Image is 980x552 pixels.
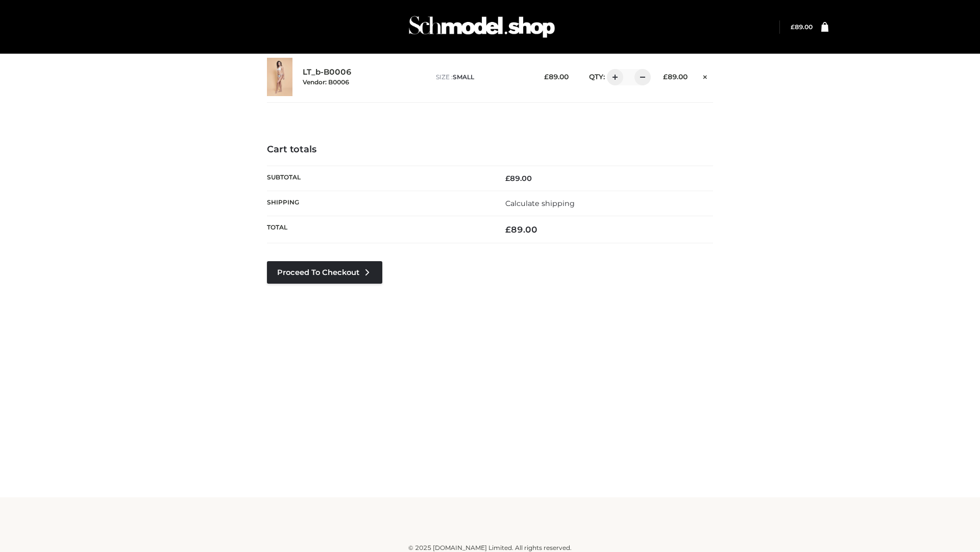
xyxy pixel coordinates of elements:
span: £ [791,23,795,31]
span: SMALL [453,73,474,81]
bdi: 89.00 [544,73,569,81]
div: QTY: [579,69,647,85]
span: £ [505,224,511,235]
bdi: 89.00 [505,174,532,183]
a: £89.00 [791,23,813,31]
span: £ [544,73,549,81]
a: Proceed to Checkout [267,261,382,284]
bdi: 89.00 [505,224,537,235]
h4: Cart totals [267,144,713,155]
img: Schmodel Admin 964 [405,7,558,47]
a: Remove this item [698,69,713,82]
bdi: 89.00 [663,73,688,81]
small: Vendor: B0006 [303,78,349,86]
th: Subtotal [267,166,490,191]
th: Total [267,216,490,243]
img: LT_b-B0006 - SMALL [267,58,292,96]
a: LT_b-B0006 [303,67,352,77]
span: £ [663,73,668,81]
p: size : [436,73,528,82]
span: £ [505,174,510,183]
th: Shipping [267,191,490,216]
a: Calculate shipping [505,199,575,208]
bdi: 89.00 [791,23,813,31]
